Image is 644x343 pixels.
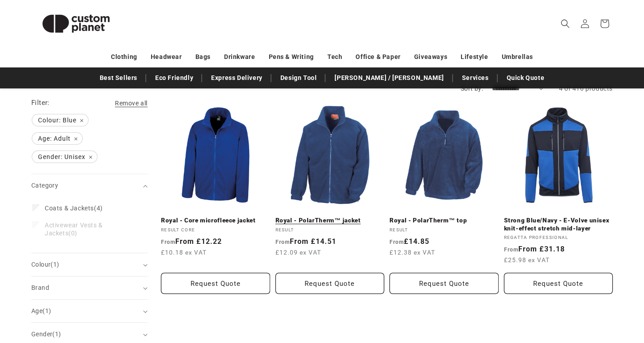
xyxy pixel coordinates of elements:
[414,49,447,65] a: Giveaways
[31,330,61,338] span: Gender
[275,217,385,225] a: Royal - PolarTherm™ jacket
[495,247,644,343] iframe: Chat Widget
[31,300,148,322] summary: Age (1 selected)
[31,261,59,268] span: Colour
[31,174,148,197] summary: Category (0 selected)
[31,114,89,126] a: Colour: Blue
[461,85,483,92] label: Sort by:
[330,70,448,86] a: [PERSON_NAME] / [PERSON_NAME]
[461,49,488,65] a: Lifestyle
[356,49,400,65] a: Office & Paper
[390,217,499,225] a: Royal - PolarTherm™ top
[195,49,211,65] a: Bags
[269,49,314,65] a: Pens & Writing
[559,85,613,92] span: 4 of 416 products
[31,284,49,291] span: Brand
[224,49,255,65] a: Drinkware
[458,70,493,86] a: Services
[42,307,51,314] span: (1)
[275,273,385,294] button: Request Quote
[31,253,148,276] summary: Colour (1 selected)
[161,273,270,294] button: Request Quote
[31,276,148,299] summary: Brand (0 selected)
[502,49,533,65] a: Umbrellas
[161,217,270,225] a: Royal - Core microfleece jacket
[31,98,50,108] h2: Filter:
[95,70,142,86] a: Best Sellers
[32,133,82,144] span: Age: Adult
[151,70,198,86] a: Eco Friendly
[31,151,98,163] a: Gender: Unisex
[327,49,342,65] a: Tech
[51,261,59,268] span: (1)
[390,273,499,294] button: Request Quote
[31,133,83,144] a: Age: Adult
[502,70,549,86] a: Quick Quote
[31,4,121,44] img: Custom Planet
[115,98,148,109] a: Remove all
[151,49,182,65] a: Headwear
[32,114,88,126] span: Colour: Blue
[52,330,61,338] span: (1)
[276,70,322,86] a: Design Tool
[115,100,148,107] span: Remove all
[32,151,97,163] span: Gender: Unisex
[555,14,575,33] summary: Search
[45,205,94,212] span: Coats & Jackets
[111,49,137,65] a: Clothing
[45,204,103,212] span: (4)
[31,307,51,314] span: Age
[207,70,267,86] a: Express Delivery
[504,217,613,232] a: Strong Blue/Navy - E-Volve unisex knit-effect stretch mid-layer
[31,182,58,189] span: Category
